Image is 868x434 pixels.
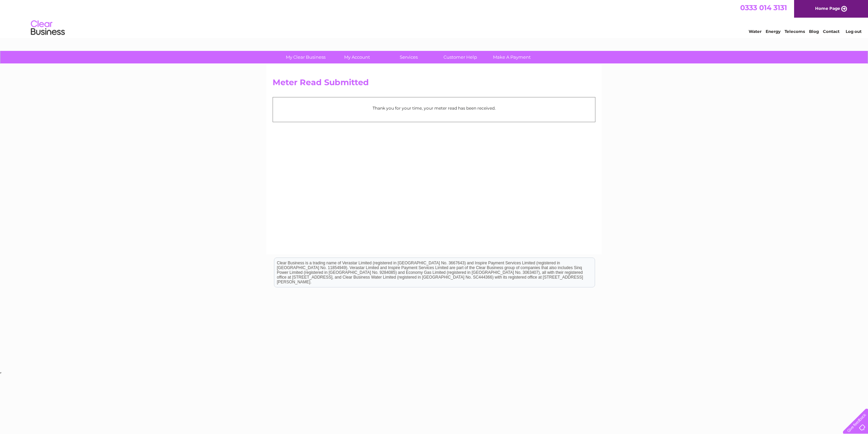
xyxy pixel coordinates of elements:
a: Services [381,51,437,63]
a: Water [749,29,762,34]
a: My Clear Business [278,51,334,63]
div: Clear Business is a trading name of Verastar Limited (registered in [GEOGRAPHIC_DATA] No. 3667643... [274,4,595,33]
a: Energy [766,29,781,34]
a: Make A Payment [484,51,540,63]
p: Thank you for your time, your meter read has been received. [276,105,592,111]
a: Log out [846,29,862,34]
a: Blog [809,29,819,34]
a: Customer Help [432,51,488,63]
a: My Account [329,51,385,63]
a: Telecoms [785,29,805,34]
a: 0333 014 3131 [740,3,787,12]
img: logo.png [31,18,65,38]
h2: Meter Read Submitted [273,78,595,91]
a: Contact [823,29,840,34]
